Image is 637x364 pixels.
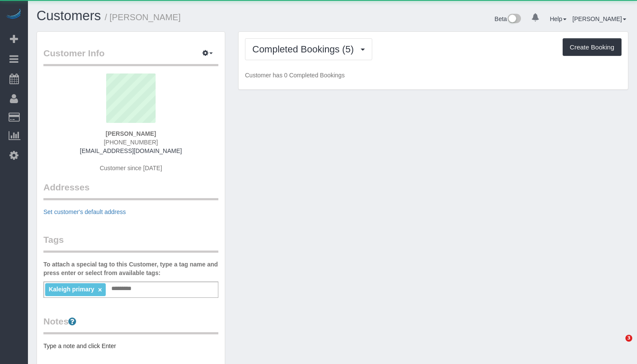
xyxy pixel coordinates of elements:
[100,165,162,171] span: Customer since [DATE]
[245,71,622,80] p: Customer has 0 Completed Bookings
[43,233,218,253] legend: Tags
[507,14,521,25] img: New interface
[43,342,218,350] pre: Type a note and click Enter
[37,8,101,23] a: Customers
[625,335,632,342] span: 3
[573,15,626,22] a: [PERSON_NAME]
[43,47,218,66] legend: Customer Info
[105,12,181,22] small: / [PERSON_NAME]
[550,15,567,22] a: Help
[43,315,218,334] legend: Notes
[104,139,158,146] span: [PHONE_NUMBER]
[106,130,156,137] strong: [PERSON_NAME]
[563,38,622,56] button: Create Booking
[43,208,126,215] a: Set customer's default address
[80,147,182,154] a: [EMAIL_ADDRESS][DOMAIN_NAME]
[608,335,628,355] iframe: Intercom live chat
[49,286,94,293] span: Kaleigh primary
[5,9,22,21] img: Automaid Logo
[43,260,218,277] label: To attach a special tag to this Customer, type a tag name and press enter or select from availabl...
[245,38,372,60] button: Completed Bookings (5)
[495,15,521,22] a: Beta
[252,44,358,55] span: Completed Bookings (5)
[98,286,102,294] a: ×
